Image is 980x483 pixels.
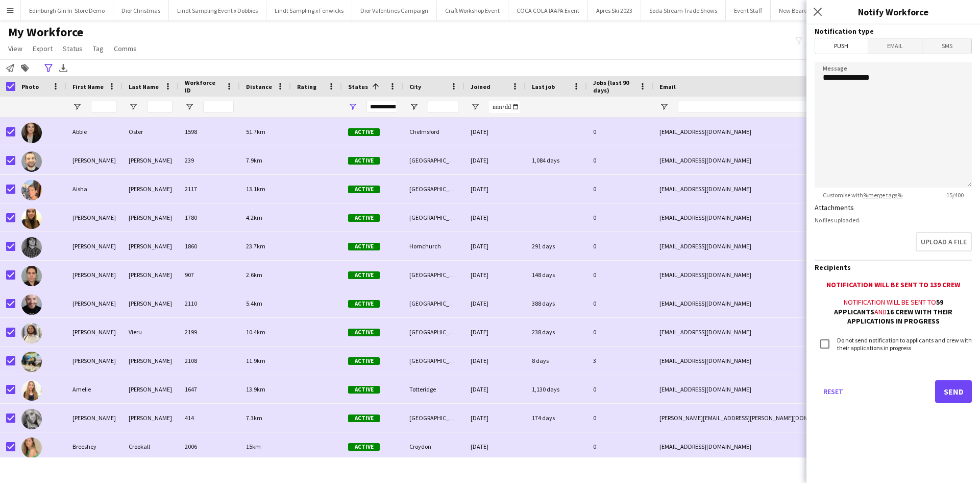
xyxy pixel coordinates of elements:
div: [EMAIL_ADDRESS][DOMAIN_NAME] [653,118,857,146]
div: [PERSON_NAME] [66,203,122,232]
span: My Workforce [8,25,83,40]
a: View [4,42,27,55]
div: [PERSON_NAME] [66,318,122,346]
div: [EMAIL_ADDRESS][DOMAIN_NAME] [653,175,857,203]
div: [DATE] [464,146,526,174]
div: [PERSON_NAME][EMAIL_ADDRESS][PERSON_NAME][DOMAIN_NAME] [653,404,857,432]
b: 59 applicants [834,297,943,316]
span: Active [348,443,380,451]
button: Reset [815,380,851,403]
div: Hornchurch [403,232,464,260]
div: 0 [587,289,653,317]
span: Active [348,415,380,422]
button: Apres Ski 2023 [588,1,641,20]
div: 1860 [179,232,240,260]
input: Workforce ID Filter Input [203,101,234,113]
span: 15 / 400 [938,191,972,199]
div: [DATE] [464,232,526,260]
div: 291 days [526,232,587,260]
span: Last Name [129,83,159,90]
span: Last job [532,83,555,90]
div: [PERSON_NAME] [122,375,179,403]
button: Upload a file [916,232,972,251]
div: [GEOGRAPHIC_DATA] [403,318,464,346]
div: 388 days [526,289,587,317]
div: Abbie [66,118,122,146]
div: Totteridge [403,375,464,403]
span: Email [659,83,676,90]
button: Dior Christmas [113,1,169,20]
span: 10.4km [246,328,265,336]
img: Aisha Patel [21,180,42,200]
div: 1,130 days [526,375,587,403]
span: 13.1km [246,185,265,193]
div: Notification will be sent to 139 crew [815,280,972,289]
img: Alejandra Zambrano [21,209,42,229]
div: [GEOGRAPHIC_DATA] [403,146,464,174]
img: Alexander Kay [21,266,42,286]
div: [GEOGRAPHIC_DATA] [403,289,464,317]
div: [EMAIL_ADDRESS][DOMAIN_NAME] [653,347,857,375]
div: Oster [122,118,179,146]
div: [EMAIL_ADDRESS][DOMAIN_NAME] [653,232,857,260]
div: 1647 [179,375,240,403]
span: Comms [114,44,137,53]
app-action-btn: Add to tag [19,62,31,74]
button: Send [935,380,972,403]
span: Active [348,214,380,222]
div: [PERSON_NAME] [66,347,122,375]
div: [GEOGRAPHIC_DATA] [403,175,464,203]
div: [DATE] [464,175,526,203]
div: [PERSON_NAME] [122,146,179,174]
div: Aisha [66,175,122,203]
img: Adrian Nicolae [21,151,42,172]
div: [DATE] [464,347,526,375]
div: 174 days [526,404,587,432]
span: 4.2km [246,214,262,221]
div: [GEOGRAPHIC_DATA] [403,203,464,232]
button: Lindt Sampling Event x Dobbies [169,1,266,20]
button: Lindt Sampling x Fenwicks [266,1,352,20]
div: Amelie [66,375,122,403]
button: Open Filter Menu [659,102,669,111]
span: Active [348,186,380,193]
div: 0 [587,203,653,232]
div: [DATE] [464,203,526,232]
div: [DATE] [464,375,526,403]
button: Open Filter Menu [409,102,419,111]
div: 8 days [526,347,587,375]
div: 1,084 days [526,146,587,174]
div: [EMAIL_ADDRESS][DOMAIN_NAME] [653,261,857,289]
div: [DATE] [464,289,526,317]
input: First Name Filter Input [91,101,116,113]
span: Active [348,357,380,365]
div: 238 days [526,318,587,346]
img: Ashley Speirs [21,409,42,429]
a: Tag [89,42,108,55]
div: Notification will be sent to and [815,297,972,326]
div: 0 [587,175,653,203]
div: 0 [587,404,653,432]
div: [PERSON_NAME] [122,232,179,260]
div: [PERSON_NAME] [122,404,179,432]
div: [DATE] [464,404,526,432]
div: [EMAIL_ADDRESS][DOMAIN_NAME] [653,432,857,461]
div: [PERSON_NAME] [66,261,122,289]
a: Export [29,42,57,55]
div: 0 [587,118,653,146]
div: [PERSON_NAME] [122,261,179,289]
img: Amelie Freedman [21,380,42,401]
div: 0 [587,432,653,461]
div: 239 [179,146,240,174]
span: Active [348,329,380,336]
span: 5.4km [246,300,262,307]
span: SMS [922,38,971,54]
div: [EMAIL_ADDRESS][DOMAIN_NAME] [653,318,857,346]
div: [GEOGRAPHIC_DATA] [403,404,464,432]
div: 0 [587,146,653,174]
span: Workforce ID [185,79,222,94]
button: New Board [771,1,816,20]
div: 0 [587,318,653,346]
div: Chelmsford [403,118,464,146]
div: [PERSON_NAME] [122,347,179,375]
